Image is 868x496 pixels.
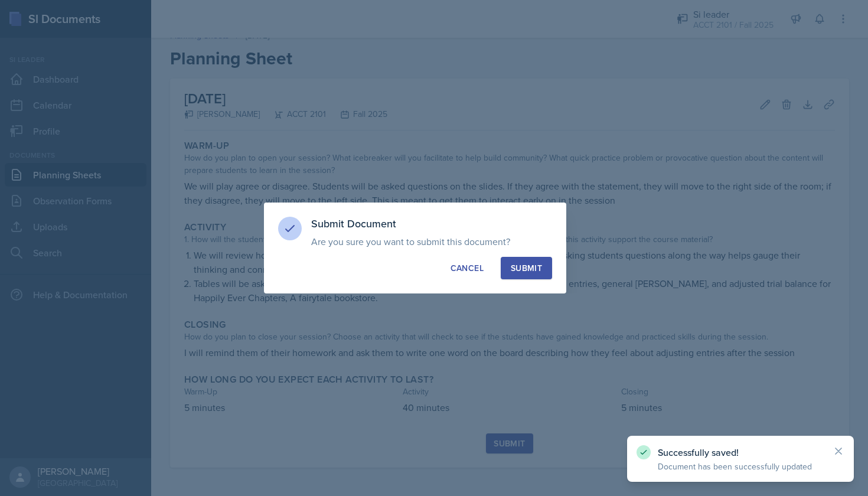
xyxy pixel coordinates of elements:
p: Successfully saved! [658,446,823,458]
button: Submit [501,257,552,279]
p: Are you sure you want to submit this document? [311,236,552,247]
h3: Submit Document [311,217,552,231]
div: Submit [511,262,542,274]
p: Document has been successfully updated [658,461,823,472]
button: Cancel [440,257,494,279]
div: Cancel [451,262,484,274]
